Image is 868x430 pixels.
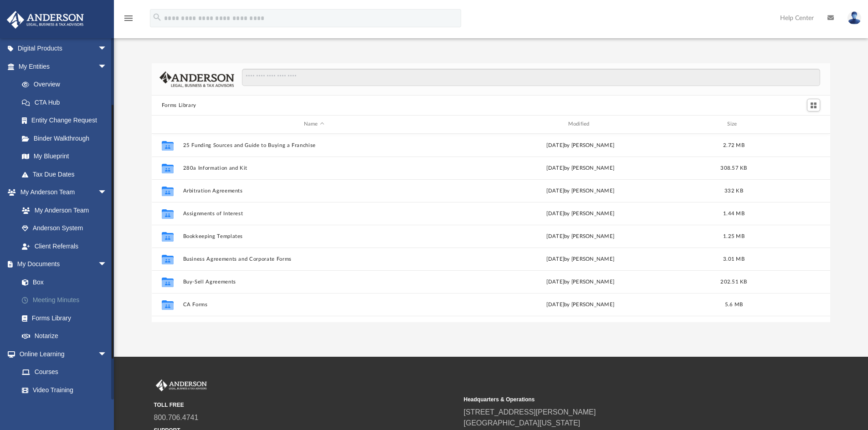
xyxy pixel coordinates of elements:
div: [DATE] by [PERSON_NAME] [449,300,712,309]
button: Bookkeeping Templates [183,233,445,239]
a: Overview [13,76,121,94]
a: 800.706.4741 [154,414,199,421]
div: [DATE] by [PERSON_NAME] [449,255,712,263]
div: id [756,120,820,128]
a: Forms Library [13,309,116,327]
button: Arbitration Agreements [183,188,445,194]
a: [STREET_ADDRESS][PERSON_NAME] [464,408,596,416]
a: [GEOGRAPHIC_DATA][US_STATE] [464,419,580,427]
span: 202.51 KB [720,279,747,284]
span: arrow_drop_down [98,40,116,58]
div: [DATE] by [PERSON_NAME] [449,187,712,195]
button: Forms Library [162,101,196,110]
img: Anderson Advisors Platinum Portal [4,11,87,29]
a: Binder Walkthrough [13,129,121,147]
a: Online Learningarrow_drop_down [6,345,116,363]
span: 1.44 MB [723,211,745,216]
a: Meeting Minutes [13,291,121,309]
span: 308.57 KB [720,165,747,170]
a: CTA Hub [13,93,121,111]
span: arrow_drop_down [98,255,116,274]
div: [DATE] by [PERSON_NAME] [449,209,712,218]
button: Buy-Sell Agreements [183,279,445,285]
div: Size [715,120,752,128]
div: [DATE] by [PERSON_NAME] [449,141,712,149]
span: 332 KB [724,188,743,193]
div: Name [182,120,445,128]
span: 5.6 MB [724,302,743,307]
button: 25 Funding Sources and Guide to Buying a Franchise [183,142,445,148]
a: Digital Productsarrow_drop_down [6,40,121,58]
span: arrow_drop_down [98,57,116,76]
div: [DATE] by [PERSON_NAME] [449,278,712,286]
div: [DATE] by [PERSON_NAME] [449,164,712,172]
span: arrow_drop_down [98,183,116,202]
img: Anderson Advisors Platinum Portal [154,379,209,391]
a: My Anderson Teamarrow_drop_down [6,183,116,202]
span: 3.01 MB [723,256,745,261]
i: search [152,12,162,22]
a: Video Training [13,381,112,399]
span: 2.72 MB [723,142,745,147]
button: CA Forms [183,302,445,308]
a: My Blueprint [13,147,116,166]
input: Search files and folders [242,69,820,86]
a: My Anderson Team [13,201,112,219]
button: Business Agreements and Corporate Forms [183,256,445,262]
a: Entity Change Request [13,111,121,130]
a: My Documentsarrow_drop_down [6,255,121,273]
a: Courses [13,363,116,381]
i: menu [123,13,134,24]
span: 1.25 MB [723,233,745,238]
a: menu [123,17,134,24]
img: User Pic [847,11,861,25]
a: Tax Due Dates [13,165,121,183]
a: Box [13,273,116,291]
button: 280a Information and Kit [183,165,445,171]
div: [DATE] by [PERSON_NAME] [449,232,712,240]
button: Assignments of Interest [183,211,445,217]
a: Notarize [13,327,121,345]
a: My Entitiesarrow_drop_down [6,57,121,76]
div: Modified [449,120,711,128]
div: id [156,120,179,128]
button: Switch to Grid View [807,99,821,111]
a: Client Referrals [13,237,116,255]
small: TOLL FREE [154,401,457,409]
small: Headquarters & Operations [464,395,767,404]
a: Resources [13,399,116,417]
a: Anderson System [13,219,116,238]
span: arrow_drop_down [98,345,116,364]
div: grid [152,134,831,322]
